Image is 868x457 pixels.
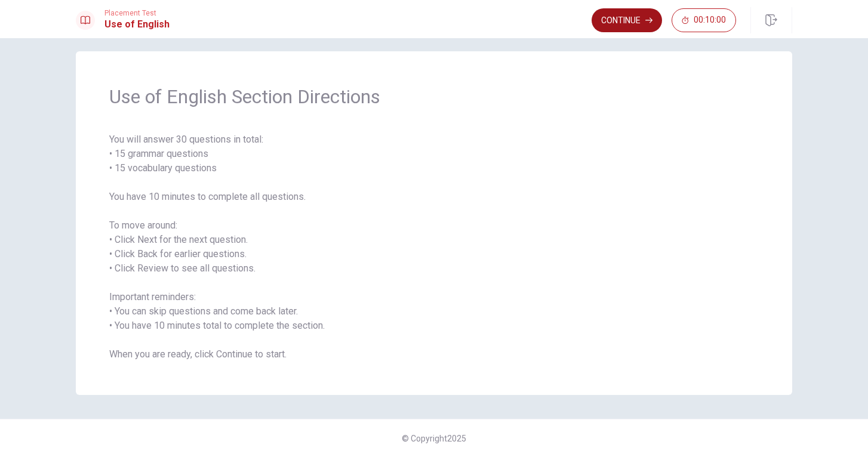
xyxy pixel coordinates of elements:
[109,132,759,362] span: You will answer 30 questions in total: • 15 grammar questions • 15 vocabulary questions You have ...
[104,9,170,17] span: Placement Test
[694,16,726,25] span: 00:10:00
[592,8,662,32] button: Continue
[402,434,466,443] span: © Copyright 2025
[104,17,170,32] h1: Use of English
[109,85,759,109] span: Use of English Section Directions
[672,8,736,32] button: 00:10:00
